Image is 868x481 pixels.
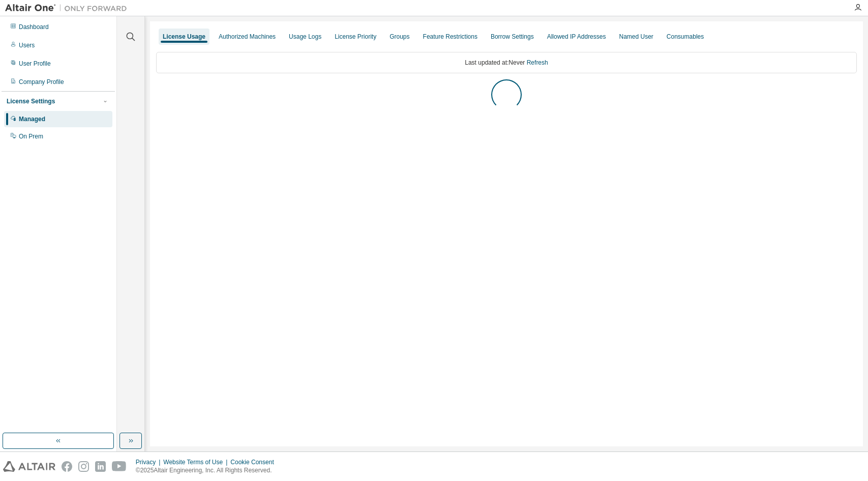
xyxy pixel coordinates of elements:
[163,458,230,466] div: Website Terms of Use
[163,33,205,41] div: License Usage
[289,33,321,41] div: Usage Logs
[19,60,51,68] div: User Profile
[491,33,534,41] div: Borrow Settings
[78,461,89,472] img: instagram.svg
[156,52,857,73] div: Last updated at: Never
[527,59,548,66] a: Refresh
[423,33,477,41] div: Feature Restrictions
[547,33,606,41] div: Allowed IP Addresses
[136,466,280,475] p: © 2025 Altair Engineering, Inc. All Rights Reserved.
[3,461,55,472] img: altair_logo.svg
[230,458,280,466] div: Cookie Consent
[19,132,43,140] div: On Prem
[19,41,35,49] div: Users
[19,78,64,86] div: Company Profile
[335,33,376,41] div: License Priority
[5,3,132,13] img: Altair One
[619,33,653,41] div: Named User
[95,461,106,472] img: linkedin.svg
[112,461,127,472] img: youtube.svg
[62,461,72,472] img: facebook.svg
[19,115,45,123] div: Managed
[390,33,409,41] div: Groups
[667,33,704,41] div: Consumables
[136,458,163,466] div: Privacy
[19,23,49,31] div: Dashboard
[7,97,55,105] div: License Settings
[219,33,276,41] div: Authorized Machines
